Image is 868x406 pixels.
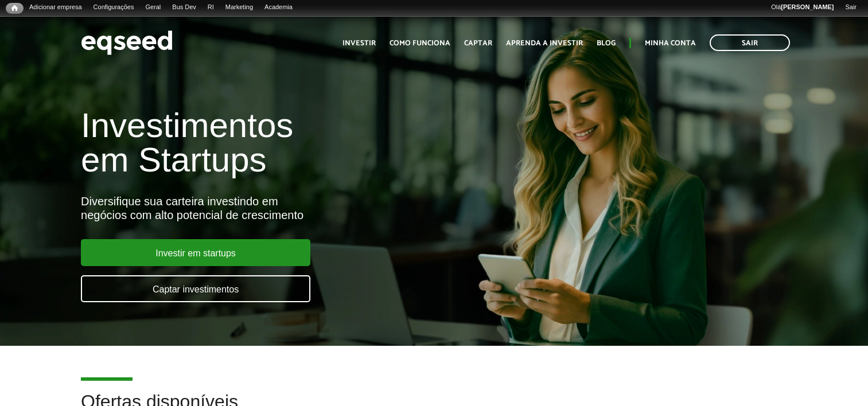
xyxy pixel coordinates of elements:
a: Aprenda a investir [506,40,583,47]
a: RI [202,3,220,12]
a: Como funciona [390,40,450,47]
a: Academia [259,3,298,12]
span: Início [11,4,18,12]
a: Minha conta [645,40,696,47]
strong: [PERSON_NAME] [781,3,834,10]
a: Olá[PERSON_NAME] [765,3,839,12]
div: Diversifique sua carteira investindo em negócios com alto potencial de crescimento [81,194,498,222]
a: Captar [464,40,492,47]
a: Bus Dev [166,3,202,12]
a: Marketing [220,3,259,12]
a: Captar investimentos [81,275,310,302]
a: Sair [710,34,790,51]
a: Sair [839,3,862,12]
a: Configurações [88,3,140,12]
a: Adicionar empresa [24,3,88,12]
a: Geral [139,3,166,12]
a: Blog [597,40,616,47]
a: Início [6,3,24,14]
a: Investir em startups [81,239,310,266]
h1: Investimentos em Startups [81,108,498,177]
img: EqSeed [81,28,173,58]
a: Investir [342,40,376,47]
